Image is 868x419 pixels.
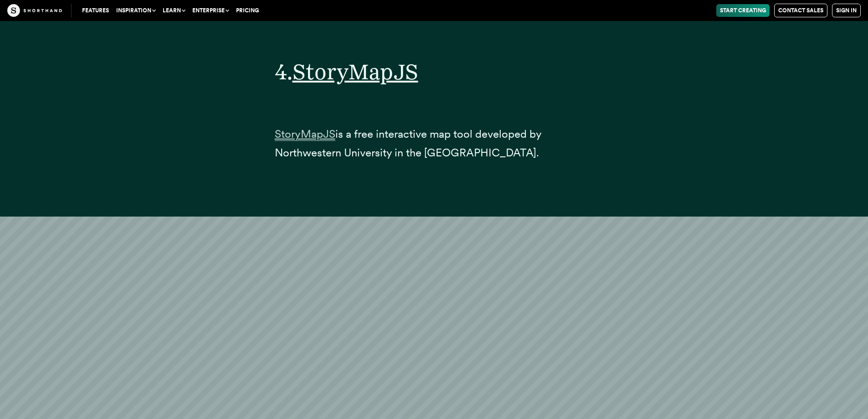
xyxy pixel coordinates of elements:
a: Contact Sales [774,4,827,17]
span: is a free interactive map tool developed by Northwestern University in the [GEOGRAPHIC_DATA]. [275,127,541,159]
a: Start Creating [716,4,770,17]
button: Learn [159,4,189,17]
a: Features [78,4,113,17]
a: Sign in [832,4,861,17]
a: Pricing [232,4,262,17]
a: StoryMapJS [293,58,418,85]
button: Inspiration [113,4,159,17]
button: Enterprise [189,4,232,17]
img: The Craft [7,4,62,17]
span: 4. [275,58,293,85]
a: StoryMapJS [275,127,335,140]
